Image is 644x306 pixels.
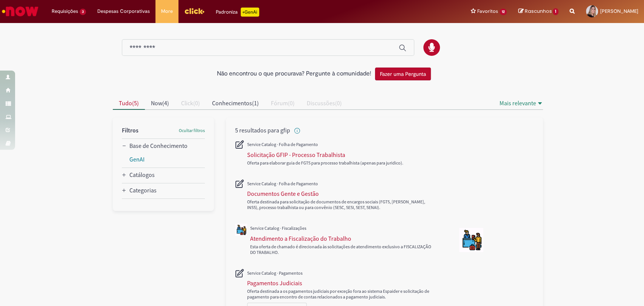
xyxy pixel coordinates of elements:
[1,4,40,19] img: ServiceNow
[52,8,78,15] span: Requisições
[600,8,638,14] span: [PERSON_NAME]
[217,71,371,77] h2: Não encontrou o que procurava? Pergunte à comunidade!
[524,8,552,15] span: Rascunhos
[518,8,558,15] a: Rascunhos
[553,8,558,15] span: 1
[184,5,204,17] img: click_logo_yellow_360x200.png
[216,8,259,17] div: Padroniza
[477,8,498,15] span: Favoritos
[97,8,150,15] span: Despesas Corporativas
[375,68,431,80] button: Fazer uma Pergunta
[241,8,259,17] p: +GenAi
[500,9,507,15] span: 12
[80,9,86,15] span: 3
[161,8,173,15] span: More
